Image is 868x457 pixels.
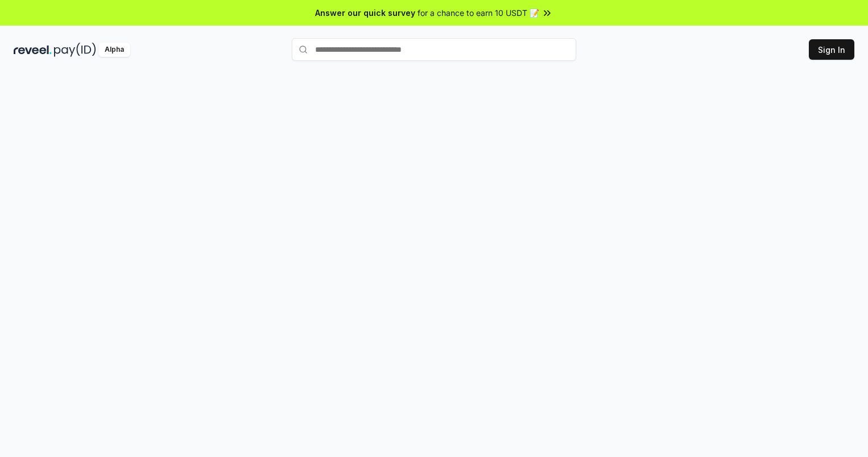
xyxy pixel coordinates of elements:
div: Alpha [98,43,130,57]
img: reveel_dark [14,43,52,57]
button: Sign In [809,39,854,60]
span: for a chance to earn 10 USDT 📝 [418,7,539,19]
img: pay_id [54,43,96,57]
span: Answer our quick survey [315,7,415,19]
